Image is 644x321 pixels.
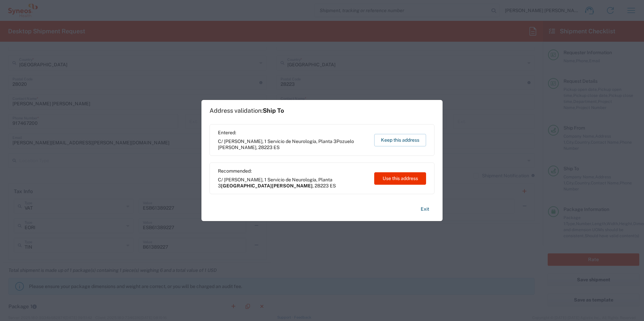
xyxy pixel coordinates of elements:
button: Exit [415,203,434,215]
span: [GEOGRAPHIC_DATA][PERSON_NAME] [221,183,313,188]
span: 28223 [258,145,272,150]
span: ES [330,183,336,188]
button: Keep this address [374,134,426,146]
span: Entered: [218,130,368,136]
span: 28223 [315,183,329,188]
span: Recommended: [218,168,368,174]
span: ES [273,145,280,150]
span: Ship To [263,107,284,114]
h1: Address validation: [210,107,284,114]
button: Use this address [374,172,426,185]
span: C/ [PERSON_NAME], 1 Servicio de Neurología, Planta 3 , [218,177,368,189]
span: C/ [PERSON_NAME], 1 Servicio de Neurología, Planta 3 , [218,138,368,150]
